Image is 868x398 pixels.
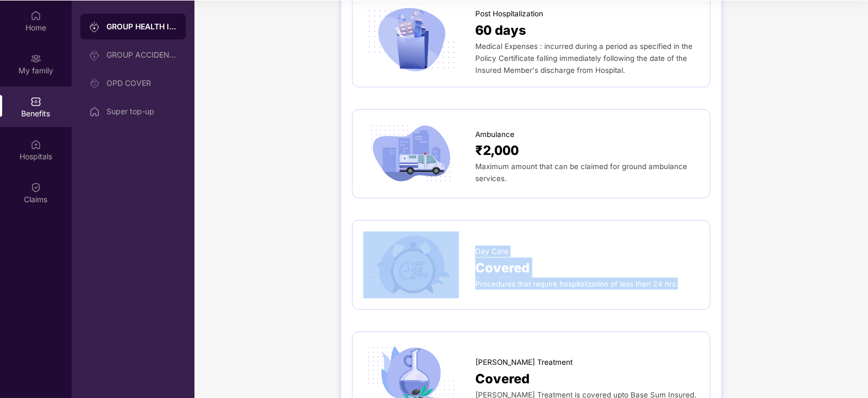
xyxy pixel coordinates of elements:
[475,246,508,257] span: Day Care
[106,51,177,59] div: GROUP ACCIDENTAL INSURANCE
[475,42,693,74] span: Medical Expenses : incurred during a period as specified in the Policy Certificate falling immedi...
[363,232,459,298] img: icon
[30,96,41,107] img: svg+xml;base64,PHN2ZyBpZD0iQmVuZWZpdHMiIHhtbG5zPSJodHRwOi8vd3d3LnczLm9yZy8yMDAwL3N2ZyIgd2lkdGg9Ij...
[89,22,100,33] img: svg+xml;base64,PHN2ZyB3aWR0aD0iMjAiIGhlaWdodD0iMjAiIHZpZXdCb3g9IjAgMCAyMCAyMCIgZmlsbD0ibm9uZSIgeG...
[475,129,514,140] span: Ambulance
[475,8,543,20] span: Post Hospitalization
[475,140,519,160] span: ₹2,000
[475,279,678,288] span: Procedures that require hospitalization of less than 24 hrs.
[106,107,177,116] div: Super top-up
[363,7,459,73] img: icon
[475,357,573,368] span: [PERSON_NAME] Treatment
[30,53,41,64] img: svg+xml;base64,PHN2ZyB3aWR0aD0iMjAiIGhlaWdodD0iMjAiIHZpZXdCb3g9IjAgMCAyMCAyMCIgZmlsbD0ibm9uZSIgeG...
[475,369,530,389] span: Covered
[106,21,177,32] div: GROUP HEALTH INSURANCE
[30,139,41,150] img: svg+xml;base64,PHN2ZyBpZD0iSG9zcGl0YWxzIiB4bWxucz0iaHR0cDovL3d3dy53My5vcmcvMjAwMC9zdmciIHdpZHRoPS...
[89,78,100,89] img: svg+xml;base64,PHN2ZyB3aWR0aD0iMjAiIGhlaWdodD0iMjAiIHZpZXdCb3g9IjAgMCAyMCAyMCIgZmlsbD0ibm9uZSIgeG...
[106,79,177,88] div: OPD COVER
[89,107,100,117] img: svg+xml;base64,PHN2ZyBpZD0iSG9tZSIgeG1sbnM9Imh0dHA6Ly93d3cudzMub3JnLzIwMDAvc3ZnIiB3aWR0aD0iMjAiIG...
[30,182,41,193] img: svg+xml;base64,PHN2ZyBpZD0iQ2xhaW0iIHhtbG5zPSJodHRwOi8vd3d3LnczLm9yZy8yMDAwL3N2ZyIgd2lkdGg9IjIwIi...
[475,20,526,40] span: 60 days
[89,50,100,61] img: svg+xml;base64,PHN2ZyB3aWR0aD0iMjAiIGhlaWdodD0iMjAiIHZpZXdCb3g9IjAgMCAyMCAyMCIgZmlsbD0ibm9uZSIgeG...
[30,10,41,21] img: svg+xml;base64,PHN2ZyBpZD0iSG9tZSIgeG1sbnM9Imh0dHA6Ly93d3cudzMub3JnLzIwMDAvc3ZnIiB3aWR0aD0iMjAiIG...
[363,121,459,187] img: icon
[475,258,530,278] span: Covered
[475,162,687,183] span: Maximum amount that can be claimed for ground ambulance services.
